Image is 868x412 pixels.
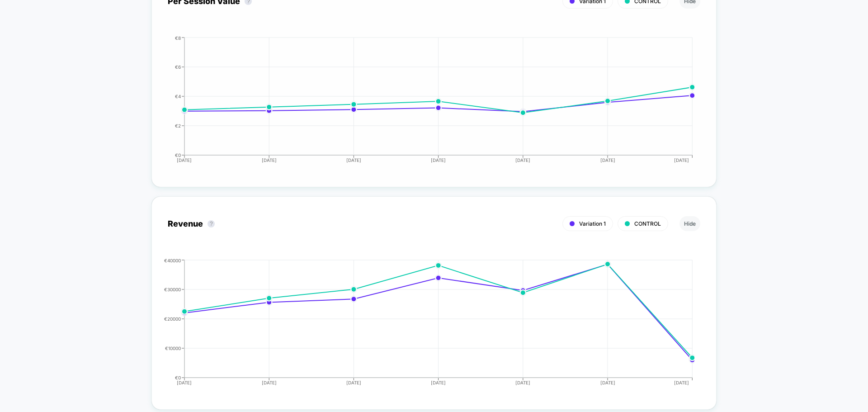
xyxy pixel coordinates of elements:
tspan: [DATE] [262,157,277,163]
tspan: [DATE] [600,157,615,163]
tspan: €10000 [165,345,181,350]
tspan: [DATE] [431,157,446,163]
tspan: €40000 [164,257,181,263]
tspan: €6 [175,64,181,69]
tspan: [DATE] [262,380,277,385]
tspan: [DATE] [346,380,361,385]
tspan: [DATE] [177,157,192,163]
button: Hide [679,216,700,231]
tspan: €4 [175,93,181,99]
tspan: €0 [175,374,181,380]
span: Variation 1 [579,220,606,227]
tspan: [DATE] [516,380,531,385]
tspan: [DATE] [600,380,615,385]
tspan: €2 [175,123,181,128]
tspan: [DATE] [674,380,689,385]
tspan: [DATE] [177,380,192,385]
div: PER_SESSION_VALUE [159,35,691,171]
tspan: [DATE] [346,157,361,163]
button: ? [208,220,215,227]
tspan: €30000 [164,286,181,292]
tspan: [DATE] [431,380,446,385]
div: REVENUE [159,258,691,393]
tspan: €20000 [164,316,181,321]
tspan: €0 [175,152,181,157]
span: CONTROL [634,220,661,227]
tspan: [DATE] [516,157,531,163]
tspan: [DATE] [674,157,689,163]
tspan: €8 [175,35,181,40]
